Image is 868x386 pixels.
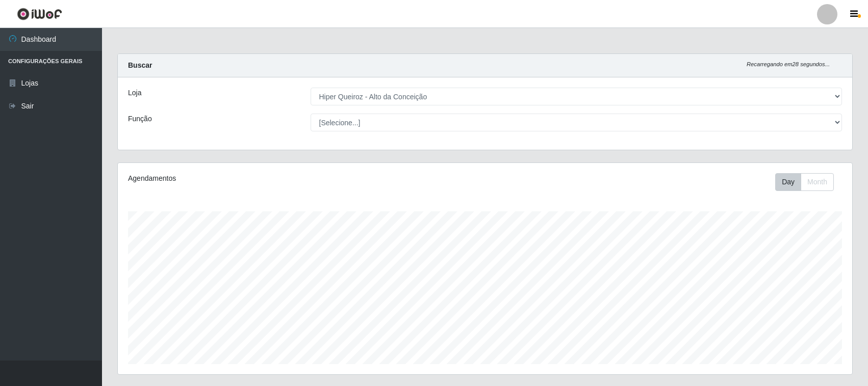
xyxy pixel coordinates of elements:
button: Day [775,173,801,191]
div: First group [775,173,834,191]
div: Agendamentos [128,173,417,184]
img: CoreUI Logo [17,8,62,20]
button: Month [801,173,834,191]
label: Função [128,114,152,124]
div: Toolbar with button groups [775,173,842,191]
label: Loja [128,88,141,98]
i: Recarregando em 28 segundos... [747,61,830,67]
strong: Buscar [128,61,152,69]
